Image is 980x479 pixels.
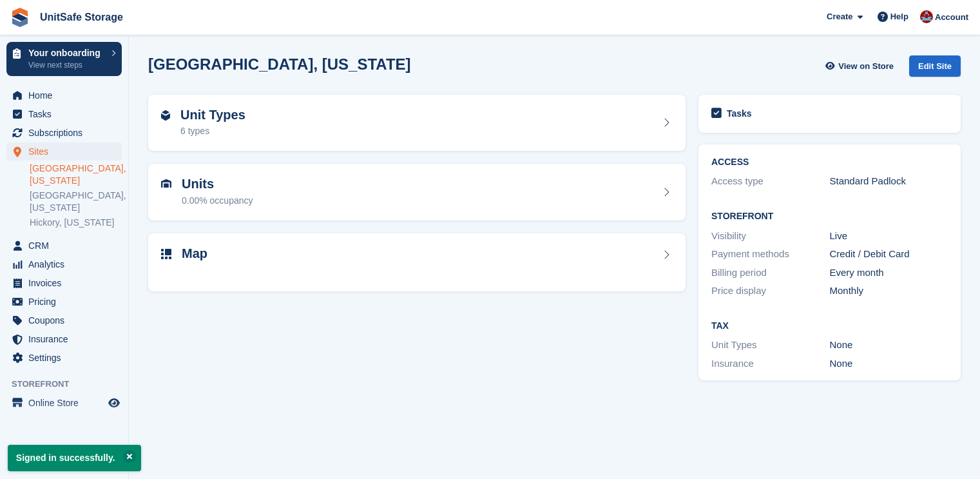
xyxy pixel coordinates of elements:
[827,10,852,23] span: Create
[935,11,968,24] span: Account
[727,108,752,119] h2: Tasks
[28,237,106,255] span: CRM
[28,274,106,292] span: Invoices
[711,211,948,222] h2: Storefront
[28,105,106,123] span: Tasks
[28,59,105,71] p: View next steps
[148,55,411,73] h2: [GEOGRAPHIC_DATA], [US_STATE]
[6,255,122,273] a: menu
[711,229,830,244] div: Visibility
[6,237,122,255] a: menu
[711,357,830,371] div: Insurance
[106,395,122,411] a: Preview store
[6,274,122,292] a: menu
[28,330,106,348] span: Insurance
[182,177,253,191] h2: Units
[711,174,830,189] div: Access type
[6,311,122,329] a: menu
[830,338,948,353] div: None
[30,162,122,187] a: [GEOGRAPHIC_DATA], [US_STATE]
[830,284,948,298] div: Monthly
[161,110,170,121] img: unit-type-icn-2b2737a686de81e16bb02015468b77c625bbabd49415b5ef34ead5e3b44a266d.svg
[830,174,948,189] div: Standard Padlock
[6,142,122,161] a: menu
[28,86,106,104] span: Home
[182,246,207,261] h2: Map
[148,164,686,220] a: Units 0.00% occupancy
[28,48,105,57] p: Your onboarding
[909,55,961,82] a: Edit Site
[12,378,128,391] span: Storefront
[182,194,253,208] div: 0.00% occupancy
[180,124,245,138] div: 6 types
[711,157,948,168] h2: ACCESS
[28,142,106,161] span: Sites
[35,6,128,28] a: UnitSafe Storage
[711,266,830,280] div: Billing period
[830,229,948,244] div: Live
[711,338,830,353] div: Unit Types
[30,217,122,229] a: Hickory, [US_STATE]
[920,10,933,23] img: Danielle Galang
[30,190,122,214] a: [GEOGRAPHIC_DATA], [US_STATE]
[6,86,122,104] a: menu
[6,124,122,142] a: menu
[830,247,948,262] div: Credit / Debit Card
[28,311,106,329] span: Coupons
[10,8,30,27] img: stora-icon-8386f47178a22dfd0bd8f6a31ec36ba5ce8667c1dd55bd0f319d3a0aa187defe.svg
[6,293,122,311] a: menu
[823,55,899,77] a: View on Store
[180,108,245,122] h2: Unit Types
[28,394,106,412] span: Online Store
[830,266,948,280] div: Every month
[6,105,122,123] a: menu
[161,249,171,259] img: map-icn-33ee37083ee616e46c38cad1a60f524a97daa1e2b2c8c0bc3eb3415660979fc1.svg
[830,357,948,371] div: None
[148,233,686,292] a: Map
[161,179,171,188] img: unit-icn-7be61d7bf1b0ce9d3e12c5938cc71ed9869f7b940bace4675aadf7bd6d80202e.svg
[711,284,830,298] div: Price display
[6,42,122,76] a: Your onboarding View next steps
[838,60,894,73] span: View on Store
[28,255,106,273] span: Analytics
[28,124,106,142] span: Subscriptions
[711,247,830,262] div: Payment methods
[6,349,122,367] a: menu
[28,293,106,311] span: Pricing
[711,321,948,331] h2: Tax
[148,95,686,152] a: Unit Types 6 types
[28,349,106,367] span: Settings
[8,445,141,471] p: Signed in successfully.
[890,10,908,23] span: Help
[6,330,122,348] a: menu
[6,394,122,412] a: menu
[909,55,961,77] div: Edit Site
